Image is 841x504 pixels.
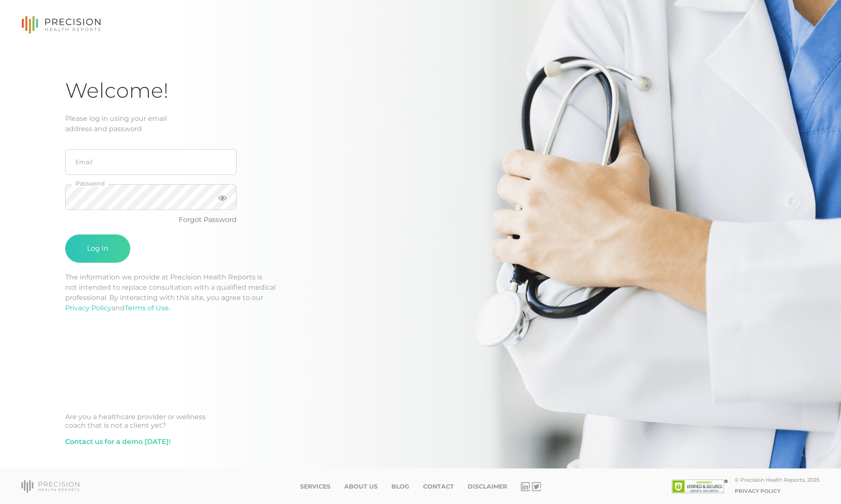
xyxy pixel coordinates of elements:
[735,488,781,494] a: Privacy Policy
[65,437,171,447] a: Contact us for a demo [DATE]!
[179,216,237,224] a: Forgot Password
[672,480,728,493] img: SSL site seal - click to verify
[423,483,454,490] a: Contact
[468,483,507,490] a: Disclaimer
[391,483,409,490] a: Blog
[65,234,130,263] button: Log In
[344,483,378,490] a: About Us
[65,413,776,430] div: Are you a healthcare provider or wellness coach that is not a client yet?
[735,477,820,483] div: © Precision Health Reports, 2025
[125,304,170,312] a: Terms of Use.
[65,78,776,103] h1: Welcome!
[65,149,237,175] input: Email
[65,272,776,313] p: The information we provide at Precision Health Reports is not intended to replace consultation wi...
[65,304,111,312] a: Privacy Policy
[300,483,330,490] a: Services
[65,114,776,134] div: Please log in using your email address and password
